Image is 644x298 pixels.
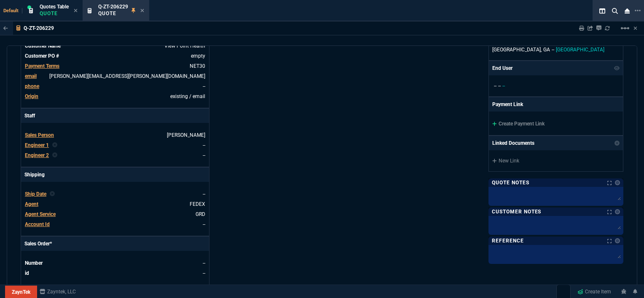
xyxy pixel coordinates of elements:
p: End User [492,64,513,72]
p: Quote Notes [492,179,529,186]
a: [PERSON_NAME][EMAIL_ADDRESS][PERSON_NAME][DOMAIN_NAME] [49,73,205,79]
nx-icon: Clear selected rep [52,152,57,159]
span: Payment Terms [25,63,59,69]
tr: undefined [24,62,206,70]
span: GA [543,47,550,53]
tr: todd.levi@vphealth.org [24,72,206,80]
p: Quote [40,10,69,17]
nx-icon: Clear selected rep [50,190,55,198]
tr: undefined [24,151,206,160]
p: Quote [98,10,128,17]
a: -- [203,270,205,276]
a: FEDEX [190,201,205,207]
nx-icon: Back to Table [3,25,8,31]
span: phone [25,83,39,89]
span: Agent Service [25,211,56,217]
a: -- [203,152,205,158]
a: New Link [492,157,620,165]
nx-icon: Close Workbench [621,6,633,16]
tr: undefined [24,259,206,267]
span: Engineer 2 [25,152,49,158]
p: Q-ZT-206229 [24,25,54,32]
p: Linked Documents [492,139,534,147]
span: -- [494,83,496,89]
p: Shipping [21,168,209,182]
nx-icon: Clear selected rep [52,141,57,149]
span: Default [3,8,22,13]
a: Hide Workbench [633,25,637,32]
span: Account Id [25,221,50,227]
span: [GEOGRAPHIC_DATA] [556,47,604,53]
nx-icon: Search [609,6,621,16]
a: Origin [25,93,38,99]
a: msbcCompanyName [37,288,78,295]
span: Number [25,260,43,266]
p: Payment Link [492,101,523,108]
span: id [25,270,29,276]
span: -- [203,191,205,197]
tr: undefined [24,210,206,218]
tr: undefined [24,42,206,50]
a: -- [203,221,205,227]
p: Reference [492,237,524,244]
nx-icon: Open New Tab [635,7,641,15]
span: Customer PO # [25,53,59,59]
p: Sales Order* [21,237,209,251]
tr: undefined [24,220,206,229]
span: email [25,73,37,79]
tr: undefined [24,141,206,149]
p: Customer Notes [492,208,541,215]
span: Ship Date [25,191,46,197]
span: -- [552,47,554,53]
span: -- [502,83,505,89]
span: Q-ZT-206229 [98,4,128,10]
a: Create Payment Link [492,121,545,127]
span: Agent [25,201,38,207]
a: -- [203,260,205,266]
tr: undefined [24,200,206,208]
mat-icon: Example home icon [620,23,630,33]
a: NET30 [190,63,205,69]
p: Staff [21,109,209,123]
nx-icon: Close Tab [140,8,144,14]
tr: undefined [24,131,206,139]
tr: undefined [24,52,206,60]
a: empty [191,53,205,59]
nx-icon: Close Tab [74,8,78,14]
tr: undefined [24,190,206,198]
tr: undefined [24,92,206,101]
span: Customer Name [25,43,61,49]
span: existing / email [170,93,205,99]
span: -- [498,83,501,89]
span: [GEOGRAPHIC_DATA], [492,47,542,53]
a: [PERSON_NAME] [167,132,205,138]
span: Engineer 1 [25,142,49,148]
nx-icon: Split Panels [596,6,609,16]
a: GRD [196,211,205,217]
a: -- [203,142,205,148]
span: Sales Person [25,132,54,138]
span: Quotes Table [40,4,69,10]
a: Create Item [574,285,614,298]
nx-icon: Show/Hide End User to Customer [614,64,620,72]
tr: undefined [24,269,206,277]
a: -- [203,83,205,89]
a: View Point Health [164,43,205,49]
